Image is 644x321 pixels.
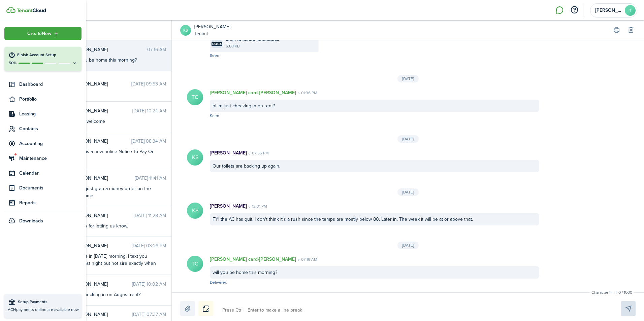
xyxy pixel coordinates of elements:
[132,311,166,318] time: [DATE] 07:37 AM
[397,242,419,249] div: [DATE]
[134,212,166,219] time: [DATE] 11:28 AM
[72,107,132,114] span: Laura Key
[397,135,419,143] div: [DATE]
[210,279,227,285] span: Delivered
[212,42,222,46] file-extension: docx
[590,289,634,295] small: Character limit: 0 / 1000
[19,217,43,224] span: Downloads
[72,311,132,318] span: Madeline Medley
[72,281,132,288] span: jackkee wheeldon
[210,160,539,172] div: Our toilets are backing up again.
[19,110,82,117] span: Leasing
[72,291,156,298] div: I am checking in on August rent?
[212,37,222,48] file-icon: File
[19,155,82,162] span: Maintenance
[210,213,539,225] div: FYI the AC has quit. I don't think it's a rush since the temps are mostly below 80. Later in. The...
[210,203,247,210] p: [PERSON_NAME]
[72,148,156,162] messenger-thread-item-body: There is a new notice Notice To Pay Or Vacate
[72,242,132,249] span: Kimberly Acosta
[19,81,82,88] span: Dashboard
[72,222,156,229] div: Thanks for letting us know.
[397,188,419,196] div: [DATE]
[569,4,580,16] button: Open resource center
[8,60,17,66] p: 50%
[19,184,82,191] span: Documents
[19,170,82,177] span: Calendar
[135,175,166,182] time: [DATE] 11:41 AM
[147,46,166,53] time: 07:16 AM
[4,196,82,209] a: Reports
[6,7,15,13] img: TenantCloud
[247,150,269,156] time: 07:55 PM
[72,212,134,219] span: corey foster
[16,307,79,313] span: payments online are available now
[132,107,166,114] time: [DATE] 10:24 AM
[296,90,317,96] time: 01:36 PM
[187,149,203,166] avatar-text: KS
[194,23,230,30] a: [PERSON_NAME]
[210,256,296,263] p: [PERSON_NAME] card-[PERSON_NAME]
[8,307,78,313] p: ACH
[72,138,131,145] span: Jamie goodart
[187,89,203,105] avatar-text: TC
[210,89,296,96] p: [PERSON_NAME] card-[PERSON_NAME]
[131,80,166,87] time: [DATE] 09:53 AM
[27,31,52,36] span: Create New
[72,175,135,182] span: Ashley Cable
[132,242,166,249] time: [DATE] 03:29 PM
[296,256,317,262] time: 07:16 AM
[187,203,203,219] avatar-text: KS
[226,43,317,49] file-size: 6.68 KB
[397,75,419,82] div: [DATE]
[210,52,219,59] span: Seen
[210,100,539,112] div: hi im just checking in on rent?
[19,199,82,206] span: Reports
[4,294,82,318] a: Setup PaymentsACHpayments online are available now
[612,26,621,35] button: Print
[18,299,78,306] span: Setup Payments
[19,96,82,103] span: Portfolio
[210,113,219,119] span: Seen
[72,57,156,64] div: will you be home this morning?
[198,301,213,316] button: Notice
[194,30,230,37] a: Tenant
[187,256,203,272] avatar-text: TC
[210,149,247,156] p: [PERSON_NAME]
[595,8,622,13] span: tonya
[17,8,46,12] img: TenantCloud
[72,185,156,199] div: Ok. I’ll just grab a money order on the way home
[247,203,267,209] time: 12:31 PM
[4,27,82,40] button: Open menu
[72,118,156,125] div: You're welcome
[17,52,77,58] h4: Finish Account Setup
[43,20,171,40] input: search
[72,80,131,87] span: Ronald Plumb
[72,253,156,274] div: I will be in [DATE] morning. I text you back last night but not sire exactly when you sent this m...
[180,25,191,36] a: KS
[132,281,166,288] time: [DATE] 10:02 AM
[72,46,147,53] span: kevin scarbourough
[131,138,166,145] time: [DATE] 08:34 AM
[4,47,82,71] button: Finish Account Setup50%
[19,140,82,147] span: Accounting
[626,26,636,35] button: Delete
[4,78,82,91] a: Dashboard
[625,5,636,16] avatar-text: T
[19,125,82,132] span: Contacts
[210,266,539,279] div: will you be home this morning?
